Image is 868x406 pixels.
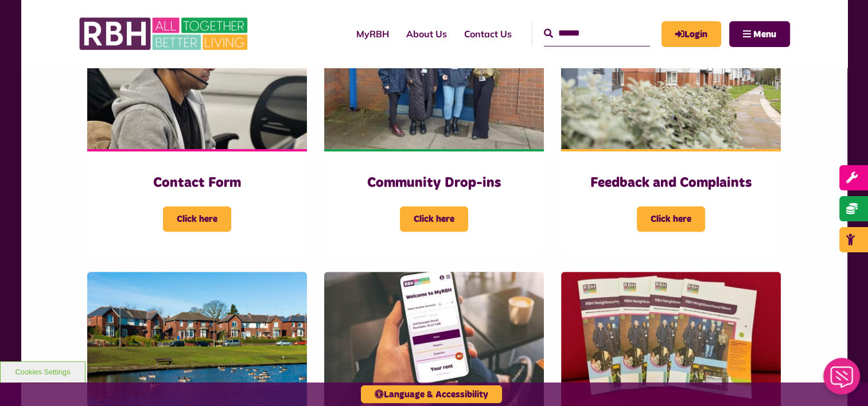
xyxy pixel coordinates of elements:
button: Navigation [729,21,790,47]
a: Community Drop-ins Click here [324,11,544,255]
button: Language & Accessibility [361,385,502,403]
img: RBH [79,11,251,56]
iframe: Netcall Web Assistant for live chat [816,354,868,406]
a: Feedback and Complaints Click here [561,11,781,255]
h3: Contact Form [110,174,284,192]
img: Heywood Drop In 2024 [324,11,544,149]
span: Click here [637,206,705,232]
input: Search [544,21,650,46]
a: Contact Us [456,18,520,49]
a: MyRBH [348,18,398,49]
span: Click here [163,206,231,232]
a: About Us [398,18,456,49]
a: MyRBH [661,21,721,47]
img: Contact Centre February 2024 (4) [87,11,307,149]
a: Contact Form Click here [87,11,307,255]
img: SAZMEDIA RBH 22FEB24 97 [561,11,781,149]
span: Menu [753,30,776,39]
h3: Community Drop-ins [347,174,521,192]
span: Click here [400,206,468,232]
h3: Feedback and Complaints [584,174,758,192]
